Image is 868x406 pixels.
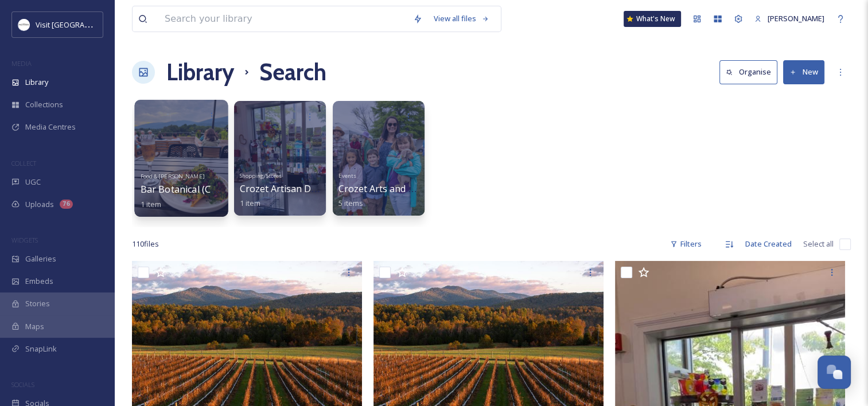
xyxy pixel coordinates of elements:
[338,198,363,208] span: 5 items
[25,343,57,354] span: SnapLink
[60,200,73,209] div: 76
[132,239,159,249] span: 110 file s
[25,99,63,110] span: Collections
[240,182,331,195] span: Crozet Artisan Depot
[36,19,124,30] span: Visit [GEOGRAPHIC_DATA]
[803,239,834,249] span: Select all
[768,13,824,24] span: [PERSON_NAME]
[338,172,356,179] span: Events
[25,276,53,287] span: Embeds
[141,183,237,196] span: Bar Botanical (Crozet)
[624,11,681,27] a: What's New
[428,7,495,30] a: View all files
[240,172,282,179] span: Shopping/Stores
[11,236,38,244] span: WIDGETS
[25,321,44,332] span: Maps
[141,172,205,179] span: Food & [PERSON_NAME]
[25,199,54,210] span: Uploads
[25,298,50,309] span: Stories
[159,6,407,32] input: Search your library
[25,177,41,188] span: UGC
[719,60,783,84] a: Organise
[25,253,56,264] span: Galleries
[818,356,851,389] button: Open Chat
[25,122,76,132] span: Media Centres
[338,169,434,208] a: EventsCrozet Arts and Crafts5 items
[141,169,237,209] a: Food & [PERSON_NAME]Bar Botanical (Crozet)1 item
[18,19,30,30] img: Circle%20Logo.png
[11,159,36,167] span: COLLECT
[338,182,434,195] span: Crozet Arts and Crafts
[11,59,32,68] span: MEDIA
[240,198,260,208] span: 1 item
[240,169,331,208] a: Shopping/StoresCrozet Artisan Depot1 item
[166,55,234,89] a: Library
[783,60,824,84] button: New
[749,7,830,30] a: [PERSON_NAME]
[25,77,48,88] span: Library
[664,233,707,255] div: Filters
[259,55,326,89] h1: Search
[11,380,34,389] span: SOCIALS
[141,198,162,209] span: 1 item
[739,233,797,255] div: Date Created
[719,60,777,84] button: Organise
